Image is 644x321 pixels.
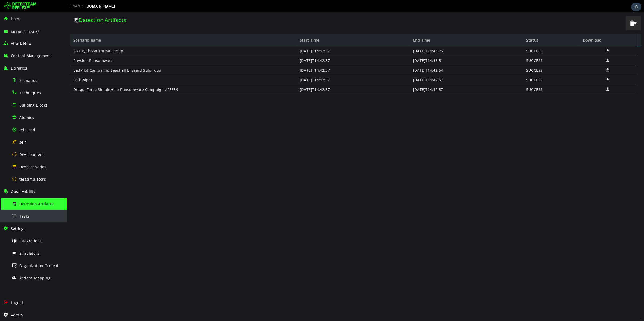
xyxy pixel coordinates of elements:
span: Settings [11,226,26,231]
span: MITRE ATT&CK [11,29,40,34]
span: Atomics [19,115,34,120]
span: TENANT: [68,4,83,8]
span: Attack Flow [11,41,31,46]
div: SUCCESS [456,63,513,72]
span: DevoScenarios [19,164,46,169]
div: DragonForce SimpleHelp Ransomware Campaign AF8E39 [3,72,229,82]
span: Observability [11,189,35,194]
span: Scenarios [19,78,37,83]
div: [DATE]T14:42:37 [229,43,343,53]
span: Actions Mapping [19,275,50,280]
span: Organization Context [19,263,58,268]
img: Detecteam logo [4,2,36,10]
div: Task Notifications [631,3,641,11]
span: Techniques [19,90,41,95]
div: PathWiper [3,63,229,72]
span: Home [11,16,21,21]
div: [DATE]T14:42:57 [343,63,456,72]
div: BadPilot Campaign: Seashell Blizzard Subgroup [3,53,229,63]
div: SUCCESS [456,34,513,43]
span: Integrations [19,238,42,243]
div: [DATE]T14:42:57 [343,72,456,82]
span: [DOMAIN_NAME] [86,4,115,8]
div: SUCCESS [456,53,513,63]
div: [DATE]T14:42:37 [229,34,343,43]
span: Detection Artifacts [19,201,54,206]
span: Libraries [11,65,27,71]
span: Detection Artifacts [12,4,59,11]
div: [DATE]T14:42:37 [229,72,343,82]
div: [DATE]T14:43:26 [343,34,456,43]
span: Building Blocks [19,103,47,108]
div: [DATE]T14:42:54 [343,53,456,63]
div: Volt Typhoon Threat Group [3,34,229,43]
span: released [19,127,35,132]
span: Development [19,152,44,157]
span: Admin [11,312,23,318]
span: Tasks [19,214,30,219]
span: self [19,140,26,145]
div: Download [513,22,569,34]
div: [DATE]T14:42:37 [229,63,343,72]
span: testsimulators [19,177,46,182]
div: [DATE]T14:43:51 [343,43,456,53]
div: SUCCESS [456,72,513,82]
div: [DATE]T14:42:37 [229,53,343,63]
span: Content Management [11,53,51,58]
div: Scenario name [3,22,229,34]
span: Logout [11,300,23,305]
div: Rhysida Ransomware [3,43,229,53]
span: Simulators [19,251,39,256]
div: End Time [343,22,456,34]
div: Status [456,22,513,34]
div: SUCCESS [456,43,513,53]
sup: ® [38,30,39,32]
div: Start Time [229,22,343,34]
